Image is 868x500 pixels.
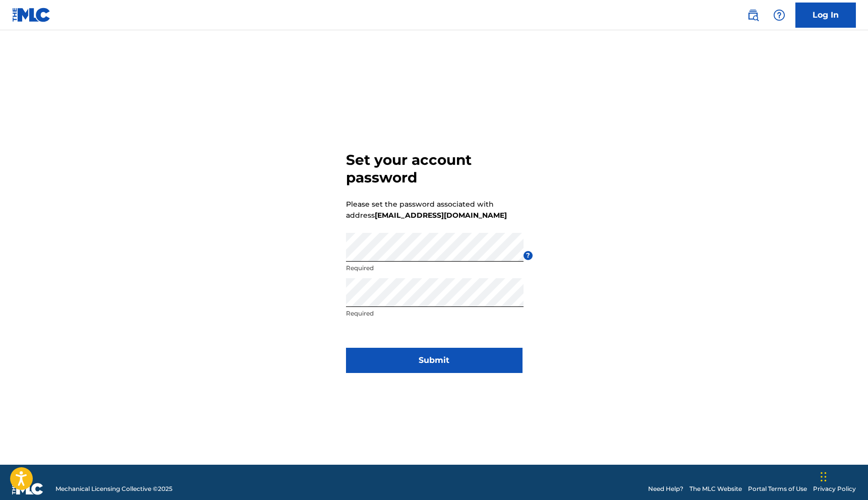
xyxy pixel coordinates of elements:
a: Privacy Policy [813,484,856,493]
img: MLC Logo [12,8,51,22]
img: help [773,9,785,21]
span: Mechanical Licensing Collective © 2025 [55,484,172,493]
p: Required [346,309,524,318]
a: Public Search [743,5,763,25]
div: Help [769,5,789,25]
p: Please set the password associated with address [346,199,507,221]
img: search [747,9,759,21]
a: Need Help? [648,484,683,493]
div: Drag [821,462,827,492]
iframe: Chat Widget [818,452,868,500]
p: Required [346,264,524,273]
strong: [EMAIL_ADDRESS][DOMAIN_NAME] [375,211,507,220]
a: Portal Terms of Use [748,484,807,493]
a: The MLC Website [689,484,742,493]
h3: Set your account password [346,151,523,186]
button: Submit [346,348,523,373]
span: ? [524,251,533,260]
a: Log In [795,3,856,28]
img: logo [12,483,43,495]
